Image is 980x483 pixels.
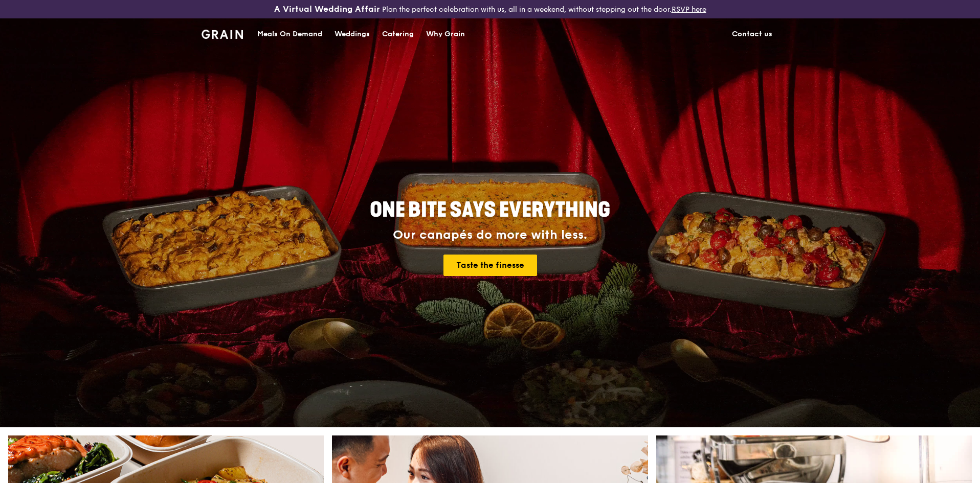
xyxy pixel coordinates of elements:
a: GrainGrain [202,18,243,49]
a: RSVP here [672,5,706,14]
div: Catering [382,19,414,50]
div: Why Grain [426,19,465,50]
a: Why Grain [420,19,471,50]
a: Contact us [726,19,778,50]
div: Plan the perfect celebration with us, all in a weekend, without stepping out the door. [195,4,785,14]
img: Grain [202,30,243,39]
div: Weddings [335,19,370,50]
a: Weddings [328,19,376,50]
span: ONE BITE SAYS EVERYTHING [370,198,610,222]
a: Taste the finesse [443,255,537,276]
div: Our canapés do more with less. [306,228,674,242]
a: Catering [376,19,420,50]
div: Meals On Demand [257,19,322,50]
h3: A Virtual Wedding Affair [274,4,380,14]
